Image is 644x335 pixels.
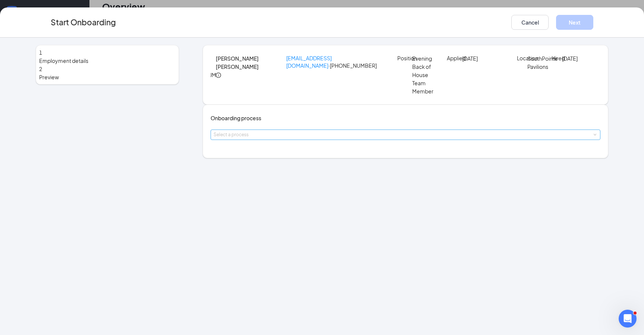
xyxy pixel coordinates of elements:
[39,57,176,65] span: Employment details
[619,310,637,328] iframe: Intercom live chat
[39,73,176,81] span: Preview
[412,54,442,95] p: Evening Back of House Team Member
[211,114,600,122] h4: Onboarding process
[39,49,42,56] span: 1
[210,71,216,79] div: JM
[447,54,462,62] p: Applied
[216,54,286,71] h4: [PERSON_NAME] [PERSON_NAME]
[562,54,583,63] p: [DATE]
[527,54,548,71] p: SouthPointe Pavilions
[462,54,492,63] p: [DATE]
[286,55,332,69] a: [EMAIL_ADDRESS][DOMAIN_NAME]
[511,15,549,30] button: Cancel
[556,15,593,30] button: Next
[552,54,562,62] p: Hired
[216,73,221,78] span: info-circle
[517,54,527,62] p: Location
[286,54,397,88] p: · [PHONE_NUMBER]
[51,16,116,28] h3: Start Onboarding
[39,66,42,72] span: 2
[397,54,412,62] p: Position
[214,131,594,138] div: Select a process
